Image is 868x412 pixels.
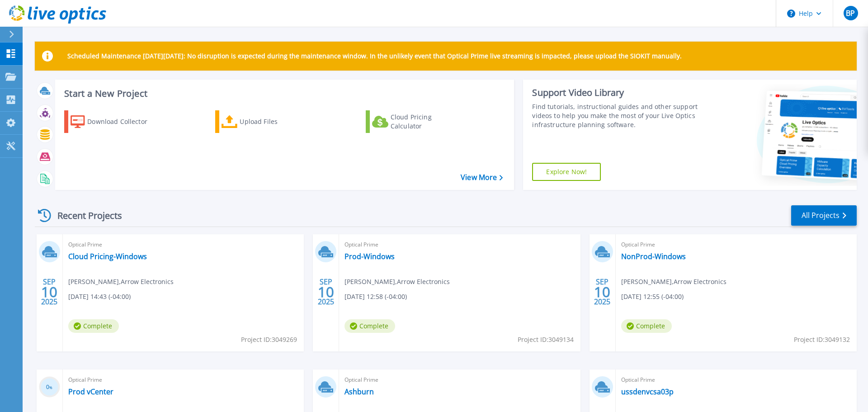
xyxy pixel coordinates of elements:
span: Optical Prime [68,375,298,385]
a: Ashburn [344,387,374,396]
span: Optical Prime [621,375,851,385]
div: Cloud Pricing Calculator [391,113,463,131]
span: 10 [318,288,334,296]
span: 10 [594,288,610,296]
span: [DATE] 12:55 (-04:00) [621,292,684,302]
div: SEP 2025 [317,275,335,308]
span: Project ID: 3049269 [241,335,297,345]
a: ussdenvcsa03p [621,387,674,396]
span: Complete [621,319,672,333]
a: Explore Now! [532,163,601,181]
h3: 0 [39,382,60,393]
span: Project ID: 3049132 [794,335,850,345]
a: Upload Files [215,110,316,133]
p: Scheduled Maintenance [DATE][DATE]: No disruption is expected during the maintenance window. In t... [67,52,682,60]
span: [DATE] 12:58 (-04:00) [344,292,407,302]
div: SEP 2025 [41,275,58,308]
a: NonProd-Windows [621,252,686,261]
div: Download Collector [87,113,160,131]
span: BP [846,9,855,17]
div: SEP 2025 [594,275,611,308]
span: % [49,385,52,390]
div: Find tutorials, instructional guides and other support videos to help you make the most of your L... [532,102,702,129]
span: [PERSON_NAME] , Arrow Electronics [344,277,450,287]
span: 10 [41,288,57,296]
div: Support Video Library [532,87,702,99]
a: Prod-Windows [344,252,395,261]
span: [PERSON_NAME] , Arrow Electronics [621,277,726,287]
div: Upload Files [240,113,312,131]
div: Recent Projects [35,204,134,227]
span: Optical Prime [621,240,851,250]
a: Prod vCenter [68,387,113,396]
a: Download Collector [64,110,165,133]
a: View More [461,173,503,182]
span: Project ID: 3049134 [518,335,574,345]
span: Complete [344,319,395,333]
span: [DATE] 14:43 (-04:00) [68,292,131,302]
a: Cloud Pricing Calculator [366,110,467,133]
span: Optical Prime [344,240,575,250]
span: Complete [68,319,119,333]
a: Cloud Pricing-Windows [68,252,147,261]
a: All Projects [791,205,857,226]
span: Optical Prime [344,375,575,385]
span: Optical Prime [68,240,298,250]
span: [PERSON_NAME] , Arrow Electronics [68,277,174,287]
h3: Start a New Project [64,89,503,99]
